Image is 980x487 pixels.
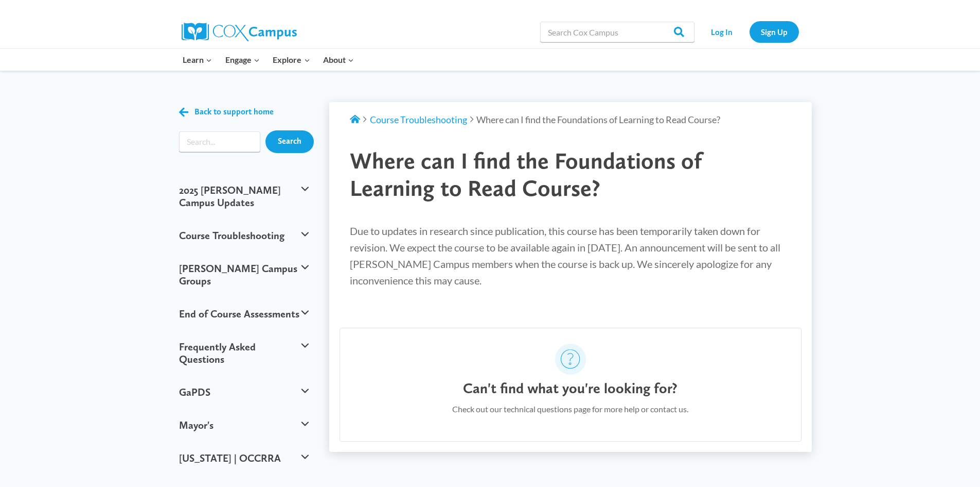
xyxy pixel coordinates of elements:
[273,53,310,66] span: Explore
[323,53,354,66] span: About
[174,252,314,297] button: [PERSON_NAME] Campus Groups
[265,130,314,153] input: Search
[370,114,467,125] a: Course Troubleshooting
[700,21,799,42] nav: Secondary Navigation
[463,380,678,397] h4: Can't find what you're looking for?
[174,409,314,442] button: Mayor's
[350,223,791,289] p: Due to updates in research since publication, this course has been temporarily taken down for rev...
[750,21,799,42] a: Sign Up
[174,174,314,219] button: 2025 [PERSON_NAME] Campus Updates
[452,402,688,416] p: Check out our technical questions page for more help or contact us.
[350,114,360,125] a: Support Home
[183,53,212,66] span: Learn
[179,131,261,152] input: Search input
[182,23,297,41] img: Cox Campus
[179,131,261,152] form: Search form
[225,53,260,66] span: Engage
[700,21,744,42] a: Log In
[194,107,274,117] span: Back to support home
[174,219,314,252] button: Course Troubleshooting
[540,22,694,42] input: Search Cox Campus
[179,105,274,120] a: Back to support home
[176,49,361,71] nav: Primary Navigation
[350,147,702,201] span: Where can I find the Foundations of Learning to Read Course?
[174,376,314,409] button: GaPDS
[476,114,720,125] span: Where can I find the Foundations of Learning to Read Course?
[174,297,314,330] button: End of Course Assessments
[174,442,314,475] button: [US_STATE] | OCCRRA
[174,330,314,376] button: Frequently Asked Questions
